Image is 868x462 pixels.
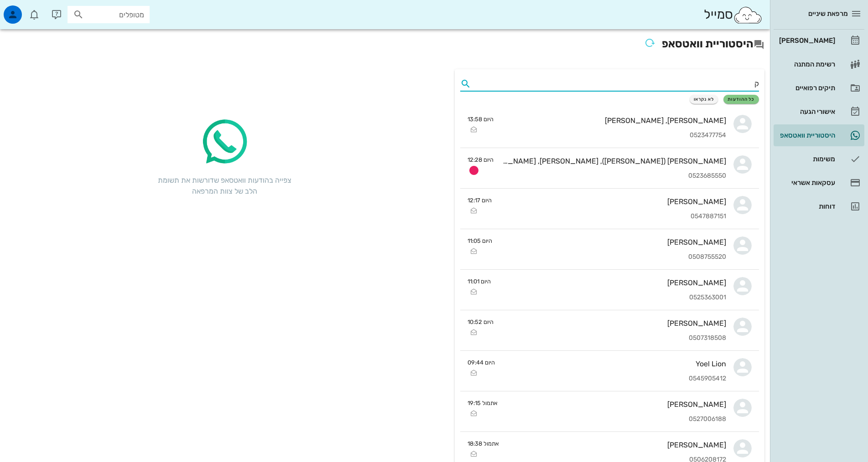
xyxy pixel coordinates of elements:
[501,116,726,125] div: [PERSON_NAME], [PERSON_NAME]
[197,115,252,169] img: whatsapp-icon.2ee8d5f3.png
[501,157,726,165] div: [PERSON_NAME] ([PERSON_NAME]), [PERSON_NAME], [PERSON_NAME]
[777,203,835,210] div: דוחות
[468,399,498,407] small: אתמול 19:15
[468,115,494,123] small: היום 13:58
[501,319,726,328] div: [PERSON_NAME]
[733,6,763,24] img: SmileCloud logo
[499,253,726,261] div: 0508755520
[501,334,726,342] div: 0507318508
[774,77,864,99] a: תיקים רפואיים
[475,77,759,91] input: אפשר להקליד שם או טלפון...
[499,197,726,206] div: [PERSON_NAME]
[690,95,718,104] button: לא נקראו
[501,132,726,139] div: 0523477754
[468,277,491,286] small: היום 11:01
[501,172,726,180] div: 0523685550
[468,196,492,205] small: היום 12:17
[774,124,864,146] a: תגהיסטוריית וואטסאפ
[468,318,494,326] small: היום 10:52
[498,278,726,287] div: [PERSON_NAME]
[468,358,495,367] small: היום 09:44
[468,236,492,245] small: היום 11:05
[808,10,848,18] span: מרפאת שיניים
[774,53,864,75] a: רשימת המתנה
[723,95,759,104] button: כל ההודעות
[499,238,726,246] div: [PERSON_NAME]
[774,101,864,123] a: אישורי הגעה
[704,5,763,25] div: סמייל
[774,30,864,51] a: [PERSON_NAME]
[777,132,835,139] div: היסטוריית וואטסאפ
[502,359,726,368] div: Yoel Lion
[505,416,726,423] div: 0527006188
[728,97,755,102] span: כל ההודעות
[777,155,835,163] div: משימות
[777,108,835,115] div: אישורי הגעה
[694,97,714,102] span: לא נקראו
[156,175,293,197] div: צפייה בהודעות וואטסאפ שדורשות את תשומת הלב של צוות המרפאה
[777,37,835,44] div: [PERSON_NAME]
[777,84,835,92] div: תיקים רפואיים
[499,213,726,221] div: 0547887151
[468,439,499,448] small: אתמול 18:38
[5,35,764,55] h2: היסטוריית וואטסאפ
[505,400,726,409] div: [PERSON_NAME]
[506,441,726,449] div: [PERSON_NAME]
[777,61,835,68] div: רשימת המתנה
[777,179,835,186] div: עסקאות אשראי
[774,148,864,170] a: משימות
[774,195,864,217] a: דוחות
[468,155,494,164] small: היום 12:28
[502,375,726,383] div: 0545905412
[774,172,864,194] a: עסקאות אשראי
[498,294,726,302] div: 0525363001
[27,7,32,13] span: תג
